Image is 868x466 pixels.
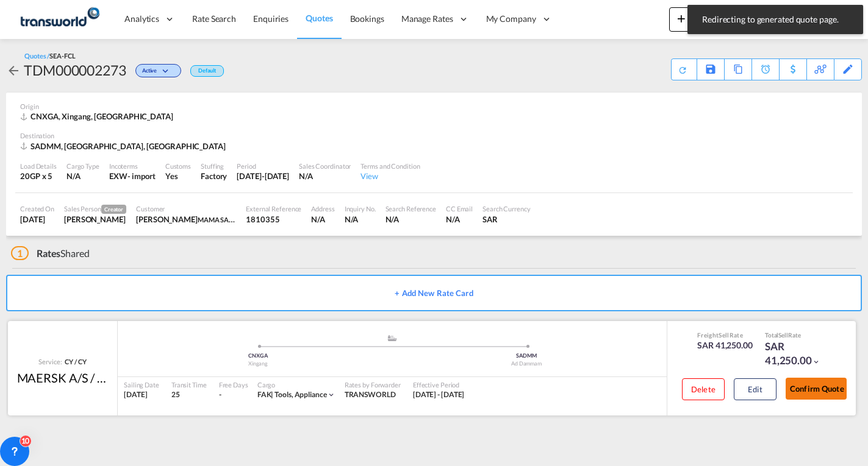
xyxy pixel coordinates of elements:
[219,390,221,400] div: -
[219,380,248,389] div: Free Days
[135,64,181,77] div: Change Status Here
[350,13,384,24] span: Bookings
[682,378,725,400] button: Delete
[20,141,229,152] div: SADMM, Ad Dammam, Middle East
[719,331,729,339] span: Sell
[165,171,191,182] div: Yes
[20,171,57,182] div: 20GP x 5
[20,131,848,140] div: Destination
[136,204,236,213] div: Customer
[66,161,99,171] div: Cargo Type
[446,214,473,225] div: N/A
[109,161,156,171] div: Incoterms
[386,204,436,213] div: Search Reference
[237,171,289,182] div: 31 Aug 2025
[765,331,826,339] div: Total Rate
[360,171,420,182] div: View
[482,214,531,225] div: SAR
[24,60,126,80] div: TDM000002273
[311,214,334,225] div: N/A
[17,369,109,386] div: MAERSK A/S / TWKS-DAMMAM
[413,390,465,400] div: 23 Aug 2025 - 31 Aug 2025
[124,390,159,400] div: [DATE]
[198,214,349,224] span: MAMA SAUCE COMPANY FOR FOOD INDUSTRIES
[6,275,862,311] button: + Add New Rate Card
[37,247,61,259] span: Rates
[6,60,24,80] div: icon-arrow-left
[812,358,820,366] md-icon: icon-chevron-down
[327,390,335,399] md-icon: icon-chevron-down
[299,171,351,182] div: N/A
[160,68,174,75] md-icon: icon-chevron-down
[257,390,327,400] div: tools, appliance
[237,161,289,171] div: Period
[669,7,725,32] button: icon-plus 400-fgNewicon-chevron-down
[697,339,753,351] div: SAR 41,250.00
[413,390,465,399] span: [DATE] - [DATE]
[171,380,207,389] div: Transit Time
[360,161,420,171] div: Terms and Condition
[136,214,236,225] div: John John
[697,59,724,80] div: Save As Template
[413,380,465,389] div: Effective Period
[20,161,57,171] div: Load Details
[345,380,401,389] div: Rates by Forwarder
[192,13,236,24] span: Rate Search
[124,13,159,25] span: Analytics
[38,357,62,366] span: Service:
[64,204,126,214] div: Sales Person
[392,360,661,368] div: Ad Dammam
[446,204,473,213] div: CC Email
[66,171,99,182] div: N/A
[246,214,301,225] div: 1810355
[678,59,690,75] div: Quote PDF is not available at this time
[127,171,156,182] div: - import
[257,380,335,389] div: Cargo
[253,13,289,24] span: Enquiries
[257,390,275,399] span: FAK
[18,5,101,33] img: 1a84b2306ded11f09c1219774cd0a0fe.png
[345,204,376,213] div: Inquiry No.
[201,161,227,171] div: Stuffing
[20,111,176,122] div: CNXGA, Xingang, Asia Pacific
[6,63,21,78] md-icon: icon-arrow-left
[486,13,536,25] span: My Company
[765,339,826,369] div: SAR 41,250.00
[142,67,160,79] span: Active
[345,390,396,399] span: TRANSWORLD
[201,171,227,182] div: Factory Stuffing
[299,161,351,171] div: Sales Coordinator
[171,390,207,400] div: 25
[678,65,687,75] md-icon: icon-refresh
[674,11,689,26] md-icon: icon-plus 400-fg
[190,65,224,77] div: Default
[697,331,753,339] div: Freight Rate
[386,214,436,225] div: N/A
[345,214,376,225] div: N/A
[392,352,661,360] div: SADMM
[734,378,777,400] button: Edit
[345,390,401,400] div: TRANSWORLD
[271,390,273,399] span: |
[20,102,848,111] div: Origin
[482,204,531,213] div: Search Currency
[126,60,184,80] div: Change Status Here
[385,335,400,341] md-icon: assets/icons/custom/ship-fill.svg
[49,52,75,60] span: SEA-FCL
[674,13,720,23] span: New
[698,13,852,26] span: Redirecting to generated quote page.
[109,171,127,182] div: EXW
[24,51,76,60] div: Quotes /SEA-FCL
[124,380,159,389] div: Sailing Date
[11,247,90,260] div: Shared
[11,246,29,260] span: 1
[101,205,126,214] span: Creator
[778,331,788,339] span: Sell
[124,360,392,368] div: Xingang
[306,13,332,23] span: Quotes
[165,161,191,171] div: Customs
[311,204,334,213] div: Address
[20,214,54,225] div: 23 Aug 2025
[786,378,847,400] button: Confirm Quote
[246,204,301,213] div: External Reference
